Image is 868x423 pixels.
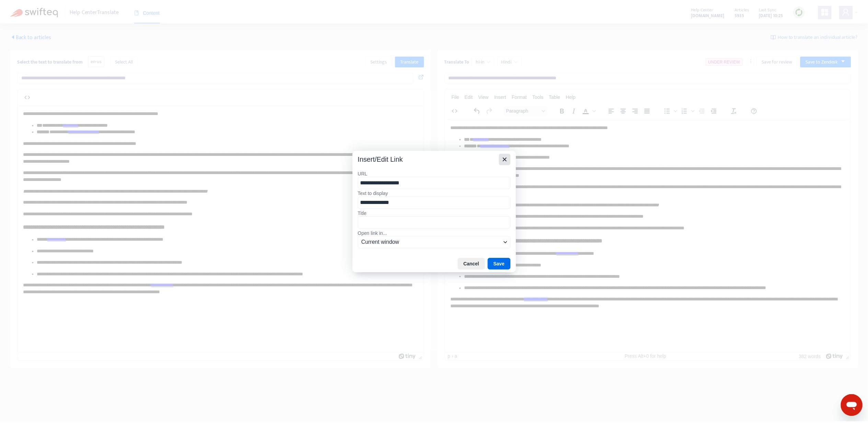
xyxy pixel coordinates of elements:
label: Title [361,210,514,216]
div: Insert/Edit Link [361,155,406,163]
label: Open link in... [361,230,514,236]
label: URL [361,170,514,176]
button: Close [503,153,514,165]
button: Open link in... [361,236,514,249]
button: Cancel [461,258,489,270]
label: Text to display [361,190,514,196]
span: Current window [364,238,505,247]
button: Save [491,258,514,270]
body: Rich Text Area. Press ALT-0 for help. [5,5,403,192]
